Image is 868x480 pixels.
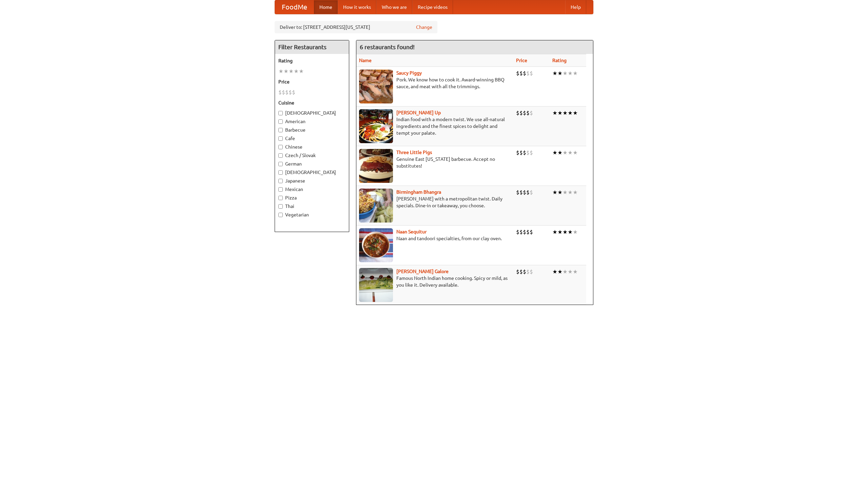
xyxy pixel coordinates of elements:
[526,70,530,77] li: $
[568,109,573,117] li: ★
[285,89,289,96] li: $
[289,89,292,96] li: $
[275,21,437,33] div: Deliver to: [STREET_ADDRESS][US_STATE]
[278,177,346,184] label: Japanese
[568,268,573,275] li: ★
[523,149,526,156] li: $
[563,149,568,156] li: ★
[359,109,393,143] img: curryup.jpg
[416,24,432,31] a: Change
[359,76,511,90] p: Pork. We know how to cook it. Award-winning BBQ sauce, and meat with all the trimmings.
[552,189,557,196] li: ★
[516,58,527,63] a: Price
[283,68,289,75] li: ★
[278,89,282,96] li: $
[396,70,422,76] a: Saucy Piggy
[563,189,568,196] li: ★
[359,156,511,169] p: Genuine East [US_STATE] barbecue. Accept no substitutes!
[278,111,283,115] input: [DEMOGRAPHIC_DATA]
[516,149,519,156] li: $
[396,189,441,195] a: Birmingham Bhangra
[563,268,568,275] li: ★
[519,189,523,196] li: $
[563,228,568,236] li: ★
[294,68,299,75] li: ★
[573,149,578,156] li: ★
[516,189,519,196] li: $
[396,110,441,115] a: [PERSON_NAME] Up
[523,268,526,275] li: $
[568,189,573,196] li: ★
[568,228,573,236] li: ★
[557,189,563,196] li: ★
[359,268,393,302] img: currygalore.jpg
[359,70,393,103] img: saucy.jpg
[278,211,346,218] label: Vegetarian
[552,70,557,77] li: ★
[282,89,285,96] li: $
[278,204,283,209] input: Thai
[523,228,526,236] li: $
[396,150,432,155] b: Three Little Pigs
[278,135,346,142] label: Cafe
[278,143,346,150] label: Chinese
[278,99,346,106] h5: Cuisine
[552,268,557,275] li: ★
[278,160,346,167] label: German
[552,109,557,117] li: ★
[530,189,533,196] li: $
[278,57,346,64] h5: Rating
[565,0,586,14] a: Help
[359,235,511,242] p: Naan and tandoori specialties, from our clay oven.
[530,268,533,275] li: $
[573,189,578,196] li: ★
[278,203,346,210] label: Thai
[530,149,533,156] li: $
[278,145,283,149] input: Chinese
[516,70,519,77] li: $
[523,189,526,196] li: $
[338,0,376,14] a: How it works
[573,70,578,77] li: ★
[526,109,530,117] li: $
[278,110,346,116] label: [DEMOGRAPHIC_DATA]
[557,228,563,236] li: ★
[516,268,519,275] li: $
[278,119,283,124] input: American
[278,194,346,201] label: Pizza
[278,152,346,159] label: Czech / Slovak
[289,68,294,75] li: ★
[523,70,526,77] li: $
[526,228,530,236] li: $
[530,70,533,77] li: $
[278,186,346,193] label: Mexican
[275,40,349,54] h4: Filter Restaurants
[526,149,530,156] li: $
[299,68,304,75] li: ★
[573,268,578,275] li: ★
[359,195,511,209] p: [PERSON_NAME] with a metropolitan twist. Daily specials. Dine-in or takeaway, you choose.
[376,0,412,14] a: Who we are
[552,228,557,236] li: ★
[278,196,283,200] input: Pizza
[557,109,563,117] li: ★
[516,109,519,117] li: $
[557,149,563,156] li: ★
[278,187,283,192] input: Mexican
[359,149,393,183] img: littlepigs.jpg
[557,268,563,275] li: ★
[359,116,511,136] p: Indian food with a modern twist. We use all-natural ingredients and the finest spices to delight ...
[278,118,346,125] label: American
[526,189,530,196] li: $
[396,269,449,274] a: [PERSON_NAME] Galore
[530,109,533,117] li: $
[359,58,372,63] a: Name
[278,153,283,158] input: Czech / Slovak
[568,149,573,156] li: ★
[526,268,530,275] li: $
[314,0,338,14] a: Home
[573,228,578,236] li: ★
